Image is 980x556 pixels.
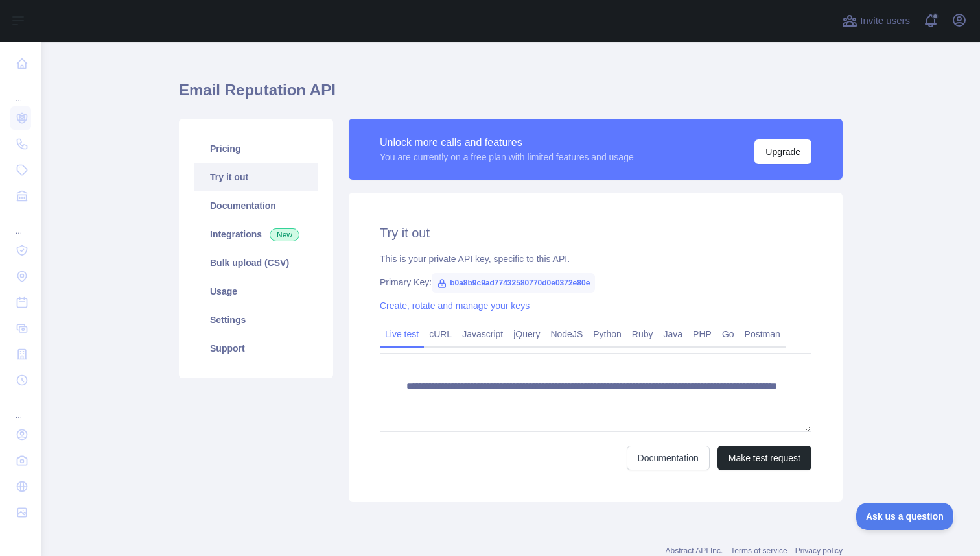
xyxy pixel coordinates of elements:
a: Documentation [194,191,318,220]
a: Usage [194,277,318,306]
div: This is your private API key, specific to this API. [380,252,811,265]
a: Java [659,324,688,344]
h2: Try it out [380,224,811,242]
span: b0a8b9c9ad77432580770d0e0372e80e [432,273,595,293]
button: Invite users [839,10,913,31]
a: Privacy policy [795,546,843,555]
a: Settings [194,306,318,334]
div: ... [10,78,31,104]
div: ... [10,394,31,420]
a: Pricing [194,134,318,163]
a: Abstract API Inc. [666,546,723,555]
span: Invite users [860,14,910,29]
a: Live test [380,324,424,344]
h1: Email Reputation API [179,80,843,111]
a: NodeJS [545,324,588,344]
div: Primary Key: [380,276,811,289]
button: Make test request [717,446,811,470]
a: Terms of service [730,546,787,555]
div: You are currently on a free plan with limited features and usage [380,151,634,163]
a: Support [194,334,318,363]
a: Integrations New [194,220,318,248]
a: jQuery [508,324,545,344]
button: Upgrade [754,139,811,164]
iframe: Toggle Customer Support [856,503,954,530]
div: Unlock more calls and features [380,135,634,151]
a: Documentation [627,446,710,470]
a: Go [717,324,740,344]
div: ... [10,210,31,236]
a: Python [588,324,627,344]
a: Create, rotate and manage your keys [380,300,530,311]
a: Ruby [627,324,659,344]
span: New [270,228,299,241]
a: cURL [424,324,457,344]
a: PHP [688,324,717,344]
a: Javascript [457,324,508,344]
a: Bulk upload (CSV) [194,248,318,277]
a: Postman [740,324,786,344]
a: Try it out [194,163,318,191]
